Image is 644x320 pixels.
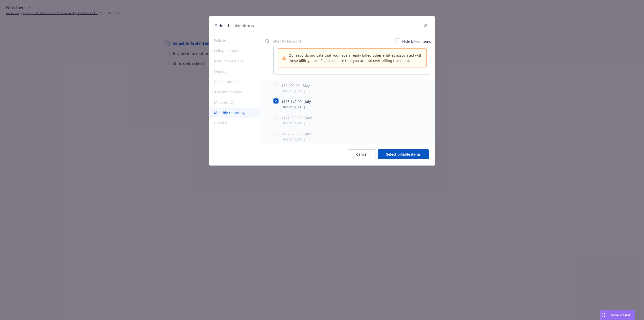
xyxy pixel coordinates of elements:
[281,115,316,120] a: $111,309.00 - May
[281,99,315,104] a: $105,142.00 - July
[209,56,259,66] span: Installment plans
[281,104,315,110] span: Due on [DATE]
[262,36,392,46] input: Filter by keyword
[259,80,435,96] span: $50,000.00 - MayDue on[DATE]
[215,22,254,29] h1: Select billable items
[348,149,376,159] button: Cancel
[289,53,422,63] span: Our records indicate that you have already billed other entities associated with these billing li...
[209,77,259,87] span: Billing updates
[611,313,631,317] span: Nova Assist
[423,22,429,28] a: close
[209,46,259,56] span: Policy changes
[259,128,435,144] span: $107,825.00 - JuneDue on[DATE]
[281,120,316,126] span: Due on [DATE]
[209,35,259,46] span: Policies
[209,118,259,128] span: Direct bill
[281,83,314,88] a: $50,000.00 - May
[281,136,316,142] span: Due on [DATE]
[600,310,635,320] button: Nova Assist
[281,131,316,136] a: $107,825.00 - June
[378,149,429,159] button: Select billable items
[209,97,259,108] span: Multi-entity
[600,310,607,320] div: Drag to move
[402,39,431,44] span: Hide billed items
[281,88,314,93] span: Due on [DATE]
[209,66,259,77] span: Quotes
[259,112,435,128] span: $111,309.00 - MayDue on[DATE]
[209,108,259,118] button: Monthly reporting
[209,87,259,97] span: Account charges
